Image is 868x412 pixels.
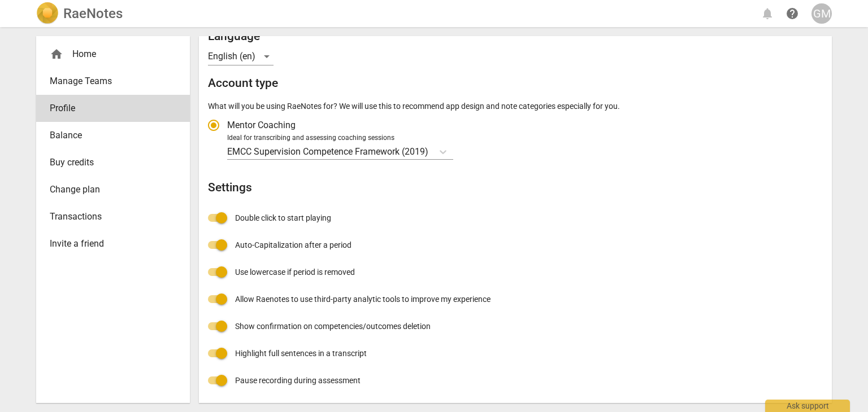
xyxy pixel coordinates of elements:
span: Transactions [50,210,167,223]
a: Change plan [36,176,190,203]
span: home [50,47,63,61]
span: Double click to start playing [235,212,331,224]
a: Manage Teams [36,68,190,95]
span: Allow Raenotes to use third-party analytic tools to improve my experience [235,293,491,305]
div: Ask support [765,400,850,412]
div: Ideal for transcribing and assessing coaching sessions [227,133,819,143]
span: help [785,7,799,20]
h2: Settings [208,181,823,195]
button: GM [811,3,832,24]
a: Balance [36,122,190,149]
span: Auto-Capitalization after a period [235,239,351,251]
span: Change plan [50,183,167,196]
span: Pause recording during assessment [235,375,361,387]
h2: RaeNotes [63,6,123,21]
a: Profile [36,95,190,122]
p: What will you be using RaeNotes for? We will use this to recommend app design and note categories... [208,100,823,112]
p: EMCC Supervision Competence Framework (2019) [227,145,428,158]
a: Invite a friend [36,230,190,257]
span: Show confirmation on competencies/outcomes deletion [235,321,431,332]
a: Help [782,3,802,24]
a: Transactions [36,203,190,230]
span: Highlight full sentences in a transcript [235,348,367,360]
img: Logo [36,2,59,25]
a: LogoRaeNotes [36,2,123,25]
input: Ideal for transcribing and assessing coaching sessionsEMCC Supervision Competence Framework (2019) [429,146,432,157]
a: Buy credits [36,149,190,176]
h2: Account type [208,76,823,90]
span: Balance [50,129,167,142]
span: Buy credits [50,156,167,169]
span: Invite a friend [50,237,167,251]
h2: Language [208,29,823,43]
div: Account type [208,112,823,160]
div: Home [36,41,190,68]
div: English (en) [208,47,274,65]
span: Manage Teams [50,74,167,88]
span: Use lowercase if period is removed [235,266,355,278]
span: Profile [50,102,167,115]
div: Home [50,47,167,61]
span: Mentor Coaching [227,119,296,132]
